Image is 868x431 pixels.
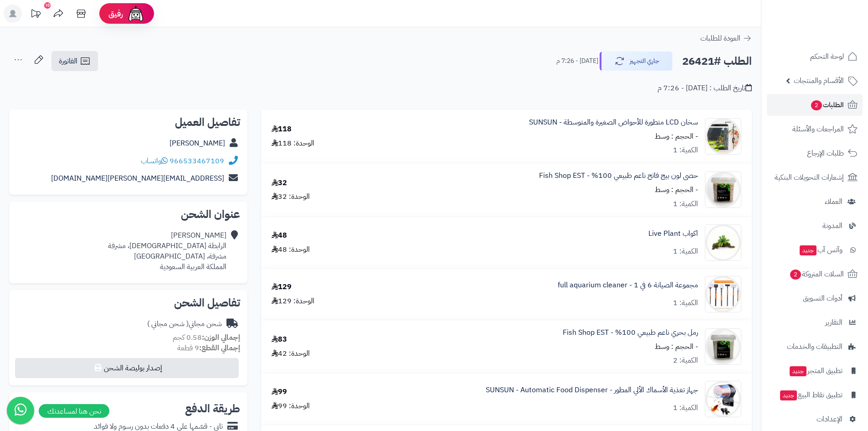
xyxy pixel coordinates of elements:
strong: إجمالي القطع: [199,343,240,353]
span: العملاء [825,195,842,208]
div: الوحدة: 118 [272,138,314,149]
a: إشعارات التحويلات البنكية [767,166,863,188]
div: 48 [272,230,287,241]
a: أدوات التسويق [767,287,863,309]
a: الطلبات2 [767,94,863,116]
span: جديد [800,245,817,255]
div: الكمية: 1 [673,199,698,209]
span: تطبيق المتجر [789,364,842,377]
a: واتساب [141,156,168,166]
span: وآتس آب [799,244,842,256]
div: الوحدة: 42 [272,348,310,359]
a: تطبيق المتجرجديد [767,360,863,382]
small: - الحجم : وسط [655,341,698,352]
div: شحن مجاني [147,319,222,329]
a: الفاتورة [51,51,98,71]
span: لوحة التحكم [810,50,844,63]
div: الوحدة: 99 [272,401,310,411]
a: 966533467109 [169,156,224,166]
div: الوحدة: 32 [272,192,310,202]
div: تاريخ الطلب : [DATE] - 7:26 م [657,83,752,93]
a: وآتس آبجديد [767,239,863,261]
div: الكمية: 1 [673,403,698,413]
button: إصدار بوليصة الشحن [15,358,239,378]
span: أدوات التسويق [803,292,842,305]
div: الوحدة: 129 [272,296,314,306]
img: 1749043353-Untitled-2%D9%84%D8%A7%D9%81%D8%AB%D9%84%D8%A7%D9%81%D9%8100008765-90x90.jpg [705,328,741,365]
span: طلبات الإرجاع [807,147,844,160]
button: جاري التجهيز [600,52,673,71]
a: العملاء [767,191,863,213]
span: إشعارات التحويلات البنكية [775,171,844,184]
a: تحديثات المنصة [24,5,47,25]
a: [PERSON_NAME] [169,138,225,149]
a: المراجعات والأسئلة [767,118,863,140]
a: اكواب Live Plant [648,228,698,239]
h2: عنوان الشحن [16,209,240,220]
div: 99 [272,387,287,397]
div: [PERSON_NAME] الرابطة [DEMOGRAPHIC_DATA]، مشرفة مشرفة، [GEOGRAPHIC_DATA] المملكة العربية السعودية [108,230,226,272]
span: العودة للطلبات [700,33,740,44]
h2: طريقة الدفع [185,403,240,414]
img: 1670312342-bucephalandra-wavy-leaf-on-root-with-moss-90x90.jpg [705,224,741,261]
a: طلبات الإرجاع [767,142,863,164]
h2: تفاصيل الشحن [16,297,240,308]
div: 129 [272,282,292,292]
h2: الطلب #26421 [682,52,752,71]
a: العودة للطلبات [700,33,752,44]
div: 83 [272,334,287,345]
img: 1749043695-Untitled-2%D9%82%D8%BA%D8%A7%D9%89%D9%81%D8%B9%D8%A9-90x90.jpg [705,171,741,208]
a: تطبيق نقاط البيعجديد [767,384,863,406]
a: سخان LCD متطورة للأحواض الصغيرة والمتوسطة - SUNSUN [529,117,698,128]
div: الكمية: 1 [673,298,698,308]
strong: إجمالي الوزن: [202,332,240,343]
div: الوحدة: 48 [272,244,310,255]
small: [DATE] - 7:26 م [556,57,598,66]
div: الكمية: 2 [673,355,698,366]
span: 2 [790,270,801,280]
div: الكمية: 1 [673,145,698,156]
a: التطبيقات والخدمات [767,336,863,358]
img: 1698924070-Screenshot_%D9%A2%D9%A0%D9%A2%D9%A3%D9%A1%D9%A1%D9%A0%D9%A2_%D9%A1%D9%A3%D9%A5%D9%A7%D... [705,118,741,155]
a: الإعدادات [767,408,863,430]
img: 1717719875-Sunsun-AK-01S-Automatic-Feeder-For-Fish-Shrimp-Turtle-Tank-5-90x90.jpg [705,381,741,417]
span: السلات المتروكة [789,268,844,280]
a: السلات المتروكة2 [767,263,863,285]
div: 32 [272,178,287,188]
a: مجموعة الصيانة 6 في 1 - full aquarium cleaner [558,280,698,291]
a: المدونة [767,215,863,237]
span: الفاتورة [59,56,77,67]
span: جديد [780,390,797,400]
span: جديد [790,366,806,376]
span: ( شحن مجاني ) [147,318,189,329]
a: حصى لون بيج فاتح ناعم طبيعي 100% - Fish Shop EST [539,171,698,181]
small: 9 قطعة [177,343,240,353]
div: 118 [272,124,292,135]
span: 2 [811,100,822,110]
small: - الحجم : وسط [655,184,698,195]
img: logo-2.png [806,26,859,45]
img: ai-face.png [127,5,145,23]
div: الكمية: 1 [673,246,698,257]
div: 10 [44,2,51,9]
small: 0.58 كجم [173,332,240,343]
img: 1689362972--231879352-1334457193-90x90.jpg [705,276,741,312]
span: الطلبات [810,99,844,111]
a: [EMAIL_ADDRESS][PERSON_NAME][DOMAIN_NAME] [51,173,224,184]
h2: تفاصيل العميل [16,117,240,128]
span: المدونة [822,219,842,232]
a: رمل بحري ناعم طبيعي 100% - Fish Shop EST [563,327,698,338]
small: - الحجم : وسط [655,131,698,142]
span: الأقسام والمنتجات [794,74,844,87]
span: المراجعات والأسئلة [792,123,844,135]
span: التطبيقات والخدمات [787,340,842,353]
span: الإعدادات [817,413,842,426]
span: رفيق [108,8,123,19]
span: تطبيق نقاط البيع [779,389,842,401]
a: لوحة التحكم [767,46,863,68]
a: التقارير [767,312,863,333]
span: التقارير [825,316,842,329]
a: جهاز تغذية الأسماك الألي المطور - SUNSUN - Automatic Food Dispenser [486,385,698,395]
